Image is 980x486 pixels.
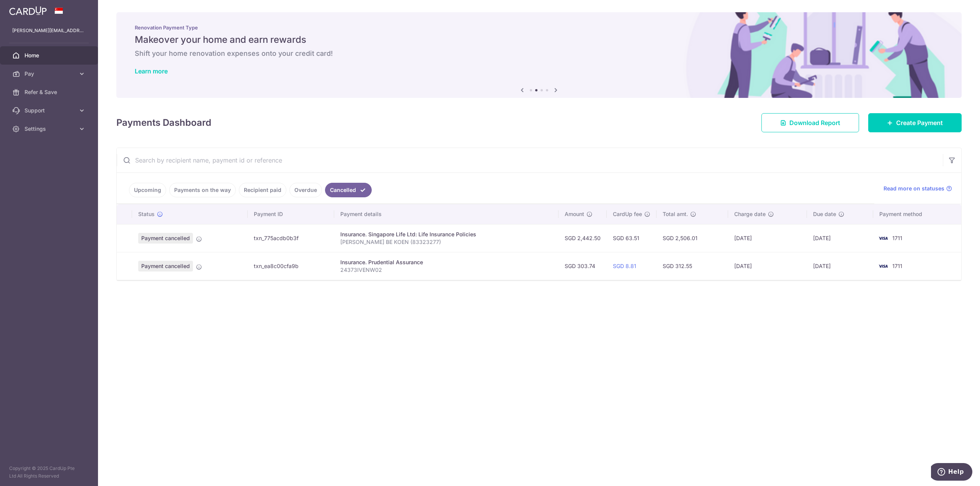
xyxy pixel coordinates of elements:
a: Overdue [289,183,322,197]
p: 24373IVENW02 [340,266,553,274]
div: Insurance. Singapore Life Ltd: Life Insurance Policies [340,231,553,238]
td: [DATE] [728,252,807,280]
h4: Payments Dashboard [116,116,211,130]
p: [PERSON_NAME][EMAIL_ADDRESS][DOMAIN_NAME] [12,27,86,34]
a: Payments on the way [169,183,236,197]
iframe: Opens a widget where you can find more information [931,463,972,482]
img: Bank Card [875,234,891,243]
td: SGD 303.74 [559,252,607,280]
span: Refer & Save [24,88,75,96]
td: SGD 312.55 [657,252,728,280]
input: Search by recipient name, payment id or reference [117,148,943,172]
h5: Makeover your home and earn rewards [135,34,943,46]
th: Payment ID [248,204,334,224]
p: Renovation Payment Type [135,24,943,31]
a: Download Report [761,113,859,132]
td: SGD 2,506.01 [657,224,728,252]
a: Cancelled [325,183,372,197]
img: Renovation banner [116,12,962,98]
a: SGD 8.81 [613,263,636,269]
a: Create Payment [868,113,962,132]
a: Learn more [135,67,168,75]
span: Charge date [734,210,766,218]
span: Pay [24,70,75,78]
span: Support [24,107,75,114]
th: Payment method [873,204,961,224]
span: 1711 [892,235,902,241]
span: Status [138,210,155,218]
a: Upcoming [129,183,166,197]
div: Insurance. Prudential Assurance [340,258,553,266]
span: Payment cancelled [138,233,193,244]
td: SGD 2,442.50 [559,224,607,252]
span: 1711 [892,263,902,269]
span: Total amt. [663,210,688,218]
span: Download Report [789,118,840,127]
img: CardUp [9,6,47,15]
span: Create Payment [896,118,943,127]
span: Payment cancelled [138,261,193,271]
a: Recipient paid [239,183,286,197]
a: Read more on statuses [884,185,952,192]
td: [DATE] [728,224,807,252]
td: txn_ea8c00cfa9b [248,252,334,280]
th: Payment details [334,204,559,224]
p: [PERSON_NAME] BE KOEN (83323277) [340,238,553,246]
span: Due date [813,210,836,218]
span: Amount [565,210,584,218]
span: Settings [24,125,75,133]
span: Home [24,52,75,59]
img: Bank Card [875,262,891,271]
td: [DATE] [807,252,873,280]
h6: Shift your home renovation expenses onto your credit card! [135,49,943,58]
td: txn_775acdb0b3f [248,224,334,252]
span: Read more on statuses [884,185,944,192]
td: SGD 63.51 [607,224,657,252]
td: [DATE] [807,224,873,252]
span: CardUp fee [613,210,642,218]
